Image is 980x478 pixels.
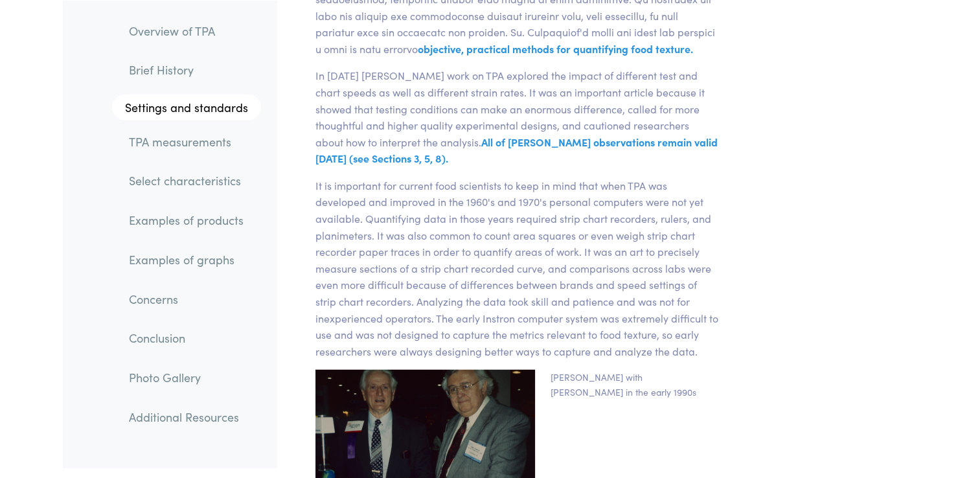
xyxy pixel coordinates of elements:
p: It is important for current food scientists to keep in mind that when TPA was developed and impro... [308,177,727,360]
a: Additional Resources [119,402,261,431]
span: objective, practical methods for quantifying food texture. [418,41,693,56]
span: All of [PERSON_NAME] observations remain valid [DATE] (see Sections 3, 5, 8). [315,135,718,166]
a: TPA measurements [119,126,261,156]
a: Conclusion [119,323,261,353]
a: Examples of graphs [119,244,261,274]
a: Overview of TPA [119,16,261,45]
a: Examples of products [119,205,261,235]
a: Settings and standards [112,94,261,120]
a: Select characteristics [119,166,261,196]
a: Concerns [119,284,261,313]
p: In [DATE] [PERSON_NAME] work on TPA explored the impact of different test and chart speeds as wel... [308,67,727,167]
a: Photo Gallery [119,362,261,392]
a: Brief History [119,55,261,85]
